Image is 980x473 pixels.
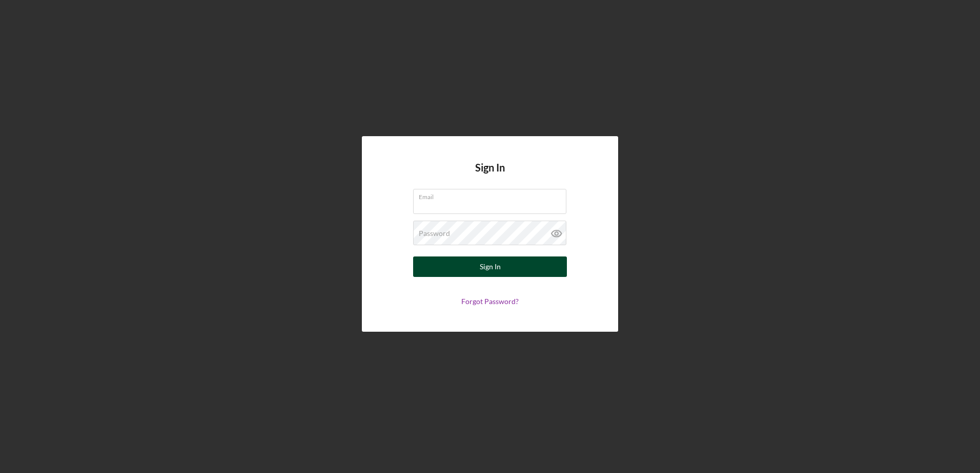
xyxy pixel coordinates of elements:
a: Forgot Password? [461,297,519,306]
h4: Sign In [475,162,505,189]
div: Sign In [480,256,501,277]
label: Email [419,189,566,201]
button: Sign In [413,256,567,277]
label: Password [419,229,450,238]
